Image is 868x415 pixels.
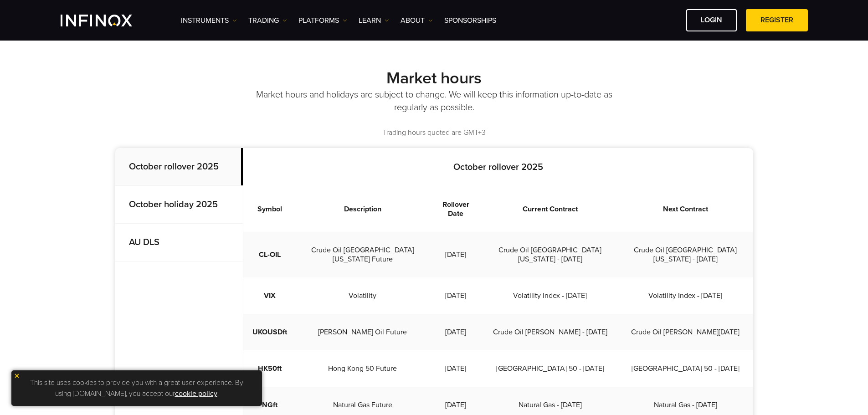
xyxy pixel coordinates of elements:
a: Instruments [181,15,237,26]
td: Crude Oil [GEOGRAPHIC_DATA][US_STATE] - [DATE] [483,232,618,277]
p: Trading hours quoted are GMT+3 [115,128,753,138]
td: UKOUSDft [243,314,296,350]
a: LOGIN [686,9,737,31]
td: Crude Oil [GEOGRAPHIC_DATA][US_STATE] Future [296,232,429,277]
p: Market hours and holidays are subject to change. We will keep this information up-to-date as regu... [254,88,614,114]
td: [DATE] [429,350,483,387]
td: Volatility Index - [DATE] [618,277,753,314]
th: Description [296,186,429,232]
a: INFINOX Logo [61,15,154,26]
a: PLATFORMS [298,15,347,26]
td: [GEOGRAPHIC_DATA] 50 - [DATE] [618,350,753,387]
strong: October rollover 2025 [453,162,543,173]
p: This site uses cookies to provide you with a great user experience. By using [DOMAIN_NAME], you a... [16,375,257,401]
td: Crude Oil [GEOGRAPHIC_DATA][US_STATE] - [DATE] [618,232,753,277]
strong: October holiday 2025 [129,199,218,210]
strong: October rollover 2025 [129,161,219,172]
td: Volatility [296,277,429,314]
a: REGISTER [746,9,808,31]
td: [GEOGRAPHIC_DATA] 50 - [DATE] [483,350,618,387]
a: Learn [359,15,389,26]
a: SPONSORSHIPS [444,15,496,26]
td: Crude Oil [PERSON_NAME] - [DATE] [483,314,618,350]
td: VIX [243,277,296,314]
td: CL-OIL [243,232,296,277]
strong: AU DLS [129,237,159,248]
td: HK50ft [243,350,296,387]
th: Symbol [243,186,296,232]
td: [DATE] [429,232,483,277]
img: yellow close icon [14,373,20,379]
td: Crude Oil [PERSON_NAME][DATE] [618,314,753,350]
th: Current Contract [483,186,618,232]
a: TRADING [248,15,287,26]
td: Volatility Index - [DATE] [483,277,618,314]
td: [DATE] [429,277,483,314]
td: [PERSON_NAME] Oil Future [296,314,429,350]
a: cookie policy [175,389,217,398]
th: Next Contract [618,186,753,232]
a: ABOUT [401,15,433,26]
strong: Market hours [386,68,482,88]
td: [DATE] [429,314,483,350]
td: Hong Kong 50 Future [296,350,429,387]
th: Rollover Date [429,186,483,232]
